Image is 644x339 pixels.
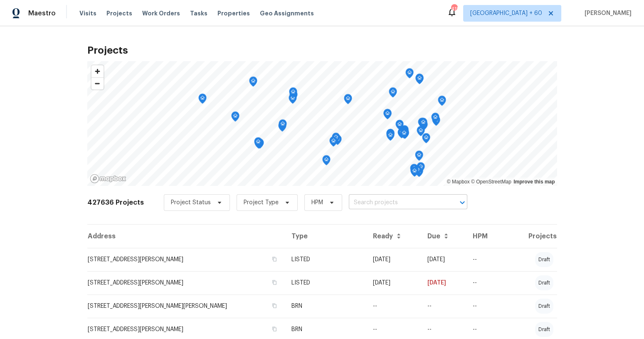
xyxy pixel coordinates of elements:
[289,90,298,103] div: Map marker
[535,322,553,337] div: draft
[285,225,366,248] th: Type
[311,198,323,207] span: HPM
[289,94,297,106] div: Map marker
[322,155,331,168] div: Map marker
[466,248,502,271] td: --
[383,109,392,122] div: Map marker
[421,225,466,248] th: Due
[432,116,440,129] div: Map marker
[400,127,408,140] div: Map marker
[87,61,557,186] canvas: Map
[28,9,56,17] span: Maestro
[438,96,446,109] div: Map marker
[366,225,421,248] th: Ready
[422,133,430,146] div: Map marker
[344,94,352,107] div: Map marker
[271,302,278,309] button: Copy Address
[451,5,457,13] div: 418
[419,120,428,133] div: Map marker
[413,165,422,178] div: Map marker
[142,9,180,17] span: Work Orders
[260,9,314,17] span: Geo Assignments
[332,133,340,146] div: Map marker
[456,197,468,208] button: Open
[386,129,395,142] div: Map marker
[410,164,418,177] div: Map marker
[329,136,338,149] div: Map marker
[513,179,555,185] a: Improve this map
[535,299,553,314] div: draft
[417,162,425,175] div: Map marker
[405,68,414,81] div: Map marker
[410,166,419,179] div: Map marker
[415,74,424,87] div: Map marker
[581,9,632,17] span: [PERSON_NAME]
[198,94,207,106] div: Map marker
[366,271,421,294] td: [DATE]
[91,78,104,89] span: Zoom out
[400,129,408,141] div: Map marker
[400,127,409,140] div: Map marker
[79,9,96,17] span: Visits
[466,225,502,248] th: HPM
[279,119,287,132] div: Map marker
[466,271,502,294] td: --
[386,131,395,144] div: Map marker
[470,9,542,17] span: [GEOGRAPHIC_DATA] + 60
[366,294,421,318] td: --
[217,9,250,17] span: Properties
[333,135,342,148] div: Map marker
[87,46,557,54] h2: Projects
[466,294,502,318] td: --
[278,121,286,134] div: Map marker
[271,325,278,333] button: Copy Address
[231,111,239,124] div: Map marker
[91,77,104,89] button: Zoom out
[471,179,511,185] a: OpenStreetMap
[349,196,444,209] input: Search projects
[417,126,425,139] div: Map marker
[535,275,553,290] div: draft
[389,87,397,100] div: Map marker
[106,9,132,17] span: Projects
[418,118,426,131] div: Map marker
[190,10,207,16] span: Tasks
[87,225,285,248] th: Address
[421,248,466,271] td: [DATE]
[447,179,470,185] a: Mapbox
[285,271,366,294] td: LISTED
[421,294,466,318] td: --
[400,125,409,138] div: Map marker
[171,198,211,207] span: Project Status
[271,255,278,263] button: Copy Address
[502,225,557,248] th: Projects
[535,252,553,267] div: draft
[87,198,144,207] h2: 427636 Projects
[400,127,409,140] div: Map marker
[91,65,104,77] button: Zoom in
[415,151,423,163] div: Map marker
[431,113,439,126] div: Map marker
[249,77,257,89] div: Map marker
[421,271,466,294] td: [DATE]
[285,294,366,318] td: BRN
[87,271,285,294] td: [STREET_ADDRESS][PERSON_NAME]
[419,118,427,131] div: Map marker
[285,248,366,271] td: LISTED
[90,174,126,183] a: Mapbox homepage
[271,279,278,286] button: Copy Address
[254,139,263,151] div: Map marker
[254,137,262,150] div: Map marker
[395,120,404,133] div: Map marker
[87,248,285,271] td: [STREET_ADDRESS][PERSON_NAME]
[398,128,406,141] div: Map marker
[87,294,285,318] td: [STREET_ADDRESS][PERSON_NAME][PERSON_NAME]
[244,198,279,207] span: Project Type
[289,87,297,100] div: Map marker
[397,128,406,141] div: Map marker
[401,129,409,141] div: Map marker
[256,139,264,151] div: Map marker
[366,248,421,271] td: [DATE]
